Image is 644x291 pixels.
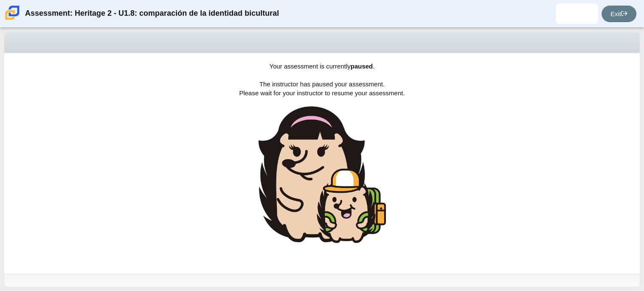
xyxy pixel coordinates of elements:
[602,6,636,22] a: Exit
[351,63,373,70] b: paused
[25,3,279,24] div: Assessment: Heritage 2 - U1.8: comparación de la identidad bicultural
[3,4,21,22] img: Carmen School of Science & Technology
[570,7,584,20] img: sebastian.aguilar-.PzLTeW
[259,106,386,243] img: hedgehog-teacher-with-student.png
[239,63,405,97] span: Your assessment is currently . The instructor has paused your assessment. Please wait for your in...
[3,16,21,23] a: Carmen School of Science & Technology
